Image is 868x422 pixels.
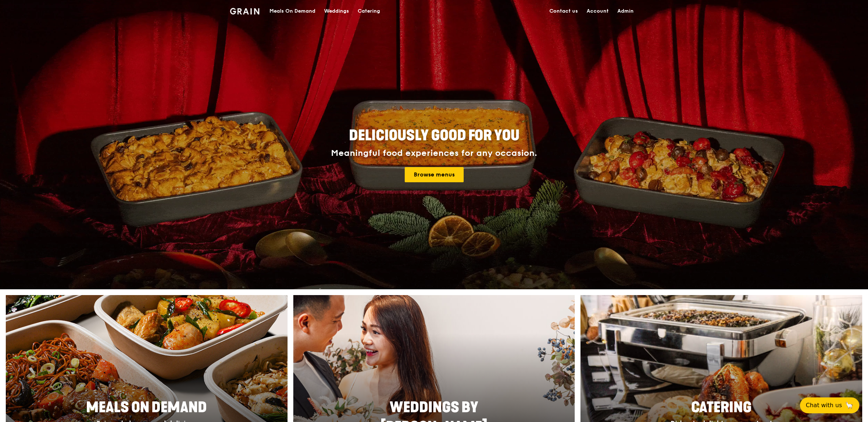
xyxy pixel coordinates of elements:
[230,8,259,14] img: Grain
[269,0,315,22] div: Meals On Demand
[405,167,464,182] a: Browse menus
[800,397,859,413] button: Chat with us🦙
[353,0,384,22] a: Catering
[582,0,613,22] a: Account
[613,0,638,22] a: Admin
[691,399,752,416] span: Catering
[320,0,353,22] a: Weddings
[845,401,854,410] span: 🦙
[545,0,582,22] a: Contact us
[806,401,842,410] span: Chat with us
[349,127,519,144] span: Deliciously good for you
[358,0,380,22] div: Catering
[304,148,564,158] div: Meaningful food experiences for any occasion.
[324,0,349,22] div: Weddings
[86,399,207,416] span: Meals On Demand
